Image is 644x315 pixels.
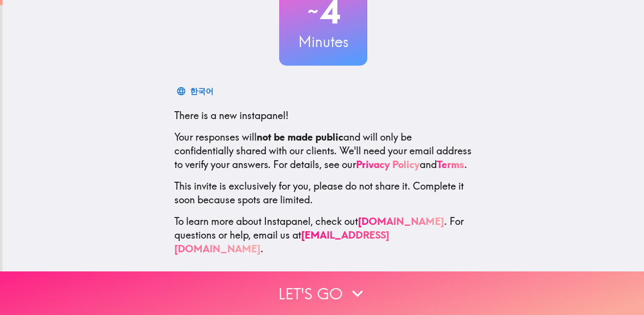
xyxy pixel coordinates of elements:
[356,158,420,170] a: Privacy Policy
[174,179,472,207] p: This invite is exclusively for you, please do not share it. Complete it soon because spots are li...
[190,84,214,98] div: 한국어
[174,229,389,255] a: [EMAIL_ADDRESS][DOMAIN_NAME]
[174,81,217,101] button: 한국어
[174,109,288,121] span: There is a new instapanel!
[174,215,472,256] p: To learn more about Instapanel, check out . For questions or help, email us at .
[358,215,444,227] a: [DOMAIN_NAME]
[437,158,464,170] a: Terms
[257,131,343,143] b: not be made public
[279,31,367,52] h3: Minutes
[174,130,472,171] p: Your responses will and will only be confidentially shared with our clients. We'll need your emai...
